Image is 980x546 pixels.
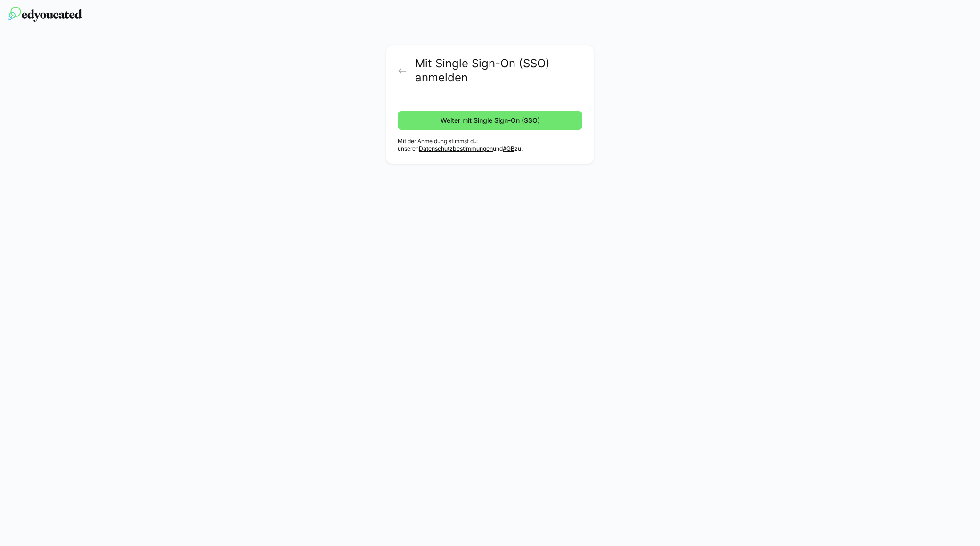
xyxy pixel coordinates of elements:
[503,145,514,152] a: AGB
[419,145,493,152] a: Datenschutzbestimmungen
[8,7,82,22] img: edyoucated
[398,137,582,153] p: Mit der Anmeldung stimmst du unseren und zu.
[398,111,582,130] button: Weiter mit Single Sign-On (SSO)
[415,56,582,85] h2: Mit Single Sign-On (SSO) anmelden
[439,116,541,125] span: Weiter mit Single Sign-On (SSO)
